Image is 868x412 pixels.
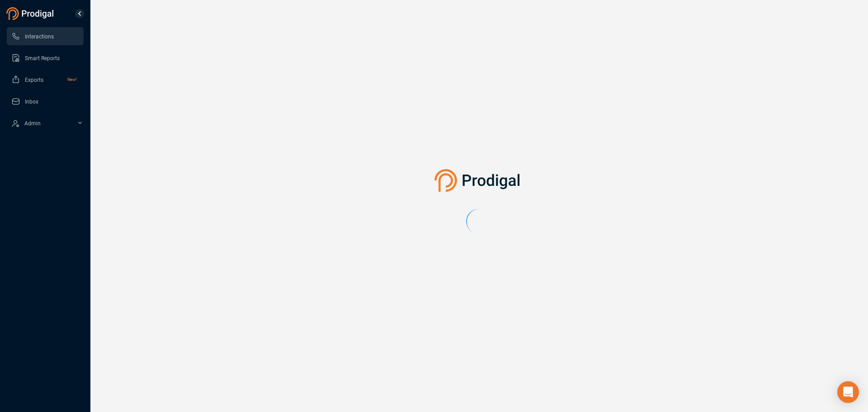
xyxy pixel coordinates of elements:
[25,55,60,62] span: Smart Reports
[434,169,524,192] img: prodigal-logo
[7,92,84,110] li: Inbox
[837,381,859,403] div: Open Intercom Messenger
[7,27,84,45] li: Interactions
[11,27,76,45] a: Interactions
[24,120,41,127] span: Admin
[11,92,76,110] a: Inbox
[7,49,84,67] li: Smart Reports
[25,99,38,105] span: Inbox
[11,71,76,89] a: ExportsNew!
[6,7,56,20] img: prodigal-logo
[25,33,54,40] span: Interactions
[11,49,76,67] a: Smart Reports
[25,77,43,83] span: Exports
[7,71,84,89] li: Exports
[67,71,76,89] span: New!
